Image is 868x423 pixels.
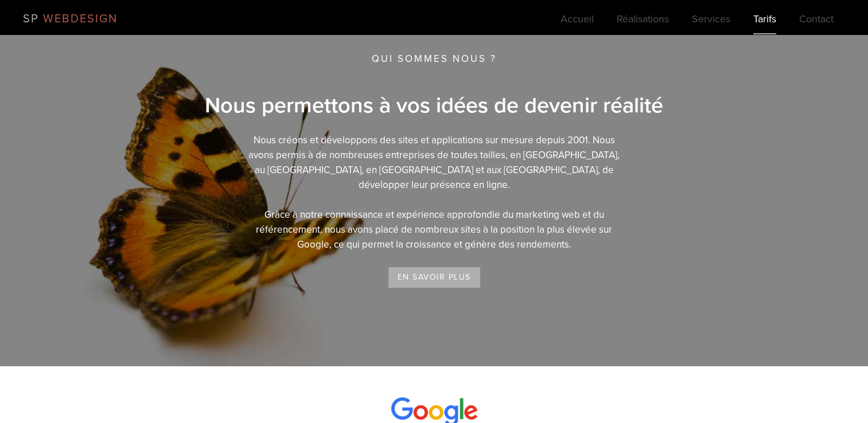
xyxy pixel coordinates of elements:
[692,11,730,34] a: Services
[248,52,621,66] p: Qui sommes nous ?
[176,81,692,118] h2: Nous permettons à vos idées de devenir réalité
[23,12,39,26] span: SP
[248,207,621,252] p: Grâce à notre connaissance et expérience approfondie du marketing web et du référencement, nous a...
[617,11,669,34] a: Réalisations
[248,133,621,193] p: Nous créons et développons des sites et applications sur mesure depuis 2001. Nous avons permis à ...
[43,12,118,26] span: WEBDESIGN
[388,267,480,288] a: En savoir plus
[753,11,776,34] a: Tarifs
[23,12,118,26] a: SP WEBDESIGN
[799,11,834,34] a: Contact
[560,11,594,34] a: Accueil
